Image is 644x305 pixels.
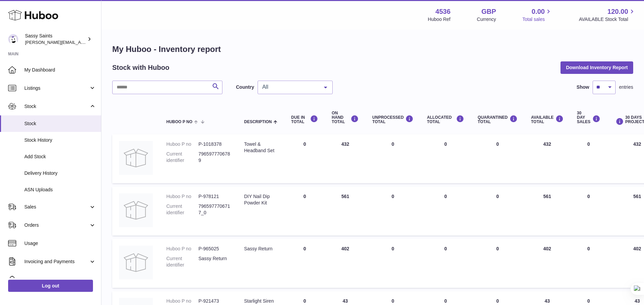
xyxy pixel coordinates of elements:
[198,255,231,268] dd: Sassy Return
[579,7,636,23] a: 120.00 AVAILABLE Stock Total
[435,7,451,16] strong: 4536
[198,193,231,200] dd: P-978121
[244,141,278,154] div: Towel & Headband Set
[284,187,325,235] td: 0
[24,258,89,265] span: Invoicing and Payments
[236,84,254,90] label: Country
[24,67,96,73] span: My Dashboard
[577,111,600,124] div: 30 DAY SALES
[24,204,89,210] span: Sales
[524,239,570,288] td: 402
[619,84,633,90] span: entries
[577,84,589,90] label: Show
[579,16,636,23] span: AVAILABLE Stock Total
[25,39,136,45] span: [PERSON_NAME][EMAIL_ADDRESS][DOMAIN_NAME]
[365,239,420,288] td: 0
[8,34,18,44] img: ramey@sassysaints.com
[427,115,464,124] div: ALLOCATED Total
[481,7,496,16] strong: GBP
[244,120,272,124] span: Description
[496,246,499,251] span: 0
[325,239,365,288] td: 402
[560,61,633,74] button: Download Inventory Report
[477,16,496,23] div: Currency
[112,63,169,72] h2: Stock with Huboo
[24,240,96,247] span: Usage
[198,298,231,304] dd: P-921473
[166,193,198,200] dt: Huboo P no
[522,16,552,23] span: Total sales
[8,280,93,292] a: Log out
[198,203,231,216] dd: 7965977706717_0
[261,84,319,90] span: All
[325,134,365,183] td: 432
[428,16,451,23] div: Huboo Ref
[607,7,628,16] span: 120.00
[570,187,607,235] td: 0
[24,85,89,91] span: Listings
[524,187,570,235] td: 561
[420,134,471,183] td: 0
[119,193,153,227] img: product image
[166,151,198,164] dt: Current identifier
[166,255,198,268] dt: Current identifier
[24,170,96,176] span: Delivery History
[570,134,607,183] td: 0
[24,187,96,193] span: ASN Uploads
[325,187,365,235] td: 561
[420,239,471,288] td: 0
[478,115,518,124] div: QUARANTINED Total
[24,277,96,283] span: Cases
[166,203,198,216] dt: Current identifier
[198,246,231,252] dd: P-965025
[24,222,89,228] span: Orders
[531,115,564,124] div: AVAILABLE Total
[244,246,278,252] div: Sassy Return
[532,7,545,16] span: 0.00
[496,194,499,199] span: 0
[119,246,153,279] img: product image
[524,134,570,183] td: 432
[166,246,198,252] dt: Huboo P no
[24,120,96,127] span: Stock
[112,44,633,55] h1: My Huboo - Inventory report
[496,298,499,304] span: 0
[24,137,96,143] span: Stock History
[570,239,607,288] td: 0
[365,187,420,235] td: 0
[365,134,420,183] td: 0
[166,298,198,304] dt: Huboo P no
[496,141,499,147] span: 0
[119,141,153,175] img: product image
[332,111,359,124] div: ON HAND Total
[166,120,192,124] span: Huboo P no
[284,239,325,288] td: 0
[166,141,198,147] dt: Huboo P no
[372,115,413,124] div: UNPROCESSED Total
[522,7,552,23] a: 0.00 Total sales
[198,141,231,147] dd: P-1018378
[291,115,318,124] div: DUE IN TOTAL
[24,103,89,110] span: Stock
[420,187,471,235] td: 0
[25,33,86,46] div: Sassy Saints
[244,193,278,206] div: DIY Nail Dip Powder Kit
[284,134,325,183] td: 0
[24,154,96,160] span: Add Stock
[198,151,231,164] dd: 7965977706789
